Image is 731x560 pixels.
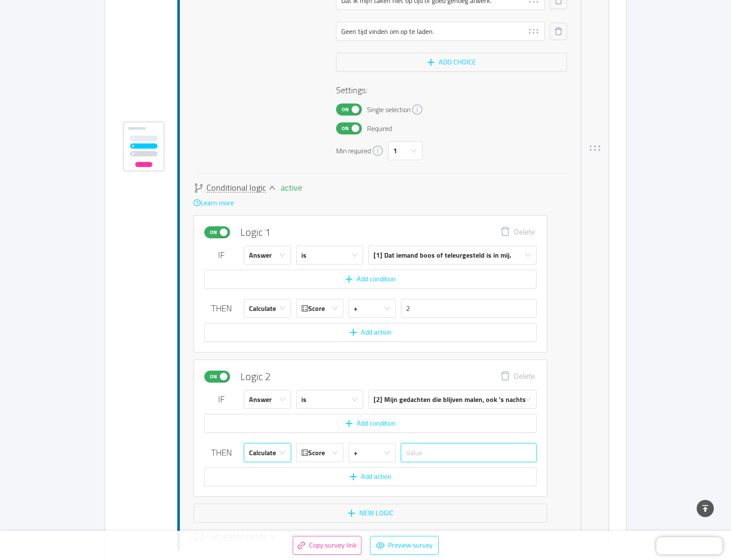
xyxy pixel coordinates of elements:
i: icon: down [351,396,358,404]
i: icon: branches [194,183,204,193]
i: icon: down [525,396,531,404]
div: Calculate [249,299,276,317]
i: icon: down [331,449,338,457]
button: icon: plusAdd choice [336,53,567,72]
a: icon: question-circleLearn more [194,196,234,209]
iframe: Chatra live chat [656,537,722,554]
i: icon: down [525,252,531,259]
h3: Logic 2 [240,371,270,382]
span: Required [367,123,392,134]
button: icon: eyePreview survey [370,536,439,555]
div: THEN [204,446,239,459]
i: icon: down [279,305,286,313]
button: icon: delete [550,23,567,40]
span: Min required [336,146,371,156]
span: On [207,227,219,238]
i: icon: down [269,184,276,192]
button: icon: plusAdd condition [204,414,537,433]
input: Value [401,299,537,318]
i: icon: down [384,449,391,457]
div: Score [301,444,325,462]
button: icon: deleteDelete [493,226,542,239]
i: icon: calculator [301,305,308,312]
div: Answer [249,390,272,408]
span: Conditional logic [206,183,266,192]
i: icon: question-circle [194,199,200,206]
button: icon: plusAdd action [204,323,537,342]
span: On [207,371,219,382]
div: Answer [249,246,272,264]
button: icon: linkCopy survey link [293,536,361,555]
div: + [354,444,358,462]
i: icon: down [279,396,286,404]
i: icon: info-circle [412,104,422,115]
i: icon: calculator [301,449,308,456]
div: Calculate [249,444,276,462]
div: icon: downactiveicon: branchesConditional logic [194,183,547,193]
h3: Logic 1 [240,227,270,237]
button: icon: plusNew logic [194,504,547,523]
h4: Settings: [336,84,567,97]
div: THEN [204,302,239,315]
div: 1 [393,142,397,160]
i: icon: info-circle [373,146,383,156]
button: icon: plusAdd action [204,467,537,486]
div: is [301,246,306,264]
i: icon: down [384,305,391,313]
span: active [276,183,306,192]
i: icon: down [331,305,338,313]
i: icon: down [279,449,286,457]
i: icon: down [410,147,417,155]
div: + [354,299,358,317]
div: is [301,390,306,408]
span: On [339,104,351,115]
span: Single selection [367,104,410,115]
div: [2] Mijn gedachten die blijven malen, ook ’s nachts [373,390,526,408]
div: IF [204,249,239,262]
i: icon: down [279,252,286,259]
i: icon: down [351,252,358,259]
div: Score [301,299,325,317]
input: Value [401,443,537,462]
button: icon: plusAdd condition [204,270,537,289]
div: IF [204,393,239,406]
div: [1] Dat iemand boos of teleurgesteld is in mij. [373,246,511,264]
button: icon: deleteDelete [493,370,542,383]
span: On [339,123,351,134]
